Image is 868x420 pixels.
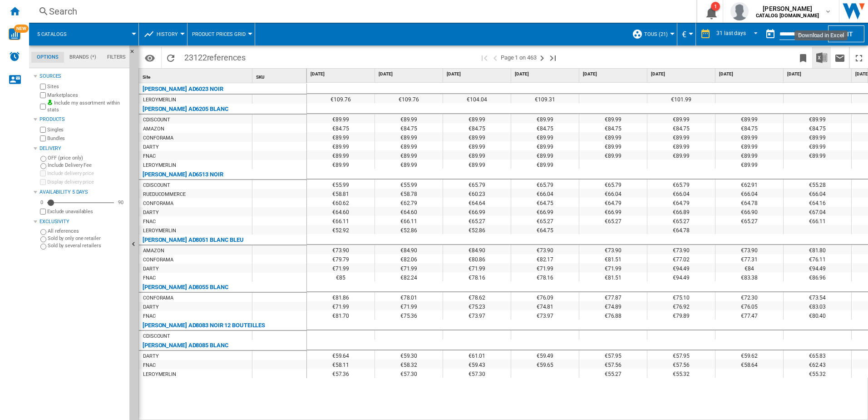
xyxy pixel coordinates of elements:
[307,272,375,281] div: €85
[192,23,250,45] div: Product prices grid
[501,47,537,68] span: Page 1 on 463
[39,116,126,123] div: Products
[443,216,511,225] div: €65.27
[47,100,53,105] img: mysite-bg-18x18.png
[102,52,131,63] md-tab-item: Filters
[511,263,579,272] div: €71.99
[443,360,511,369] div: €59.43
[579,272,647,281] div: €81.51
[307,198,375,207] div: €60.62
[116,199,126,206] div: 90
[511,123,579,132] div: €84.75
[40,209,46,215] input: Display delivery price
[443,310,511,320] div: €73.97
[647,114,715,123] div: €89.99
[515,71,577,77] span: [DATE]
[192,31,246,37] span: Product prices grid
[828,25,864,42] button: Edit
[511,94,579,103] div: €109.31
[831,47,849,68] button: Send this report by email
[761,25,779,43] button: md-calendar
[143,95,176,105] div: LEROYMERLIN
[647,350,715,360] div: €57.95
[784,150,851,160] div: €89.99
[39,145,126,152] div: Delivery
[813,47,831,68] button: Download in Excel
[715,123,783,132] div: €84.75
[47,100,126,114] label: Include my assortment within stats
[579,360,647,369] div: €57.56
[307,225,375,234] div: €52.92
[579,350,647,360] div: €57.95
[715,245,783,254] div: €73.90
[48,235,126,242] label: Sold by only one retailer
[647,180,715,189] div: €65.79
[375,94,443,103] div: €109.76
[784,123,851,132] div: €84.75
[490,47,501,68] button: >Previous page
[375,180,443,189] div: €55.99
[141,69,252,83] div: Sort None
[143,265,159,274] div: DARTY
[162,47,180,68] button: Reload
[583,71,645,77] span: [DATE]
[806,25,823,41] button: Open calendar
[715,114,783,123] div: €89.99
[443,114,511,123] div: €89.99
[143,181,170,190] div: CDISCOUNT
[129,45,140,62] button: Hide
[307,292,375,301] div: €81.86
[143,226,176,235] div: LEROYMERLIN
[307,114,375,123] div: €89.99
[443,263,511,272] div: €71.99
[511,225,579,234] div: €64.75
[647,123,715,132] div: €84.75
[40,84,46,90] input: Sites
[143,143,159,152] div: DARTY
[632,23,672,45] div: TOUS (21)
[511,292,579,301] div: €76.09
[375,350,443,360] div: €59.30
[37,31,67,37] span: 5 catalogs
[579,198,647,207] div: €64.79
[157,31,178,37] span: History
[647,225,715,234] div: €64.78
[715,272,783,281] div: €83.38
[9,28,20,40] img: wise-card.svg
[307,245,375,254] div: €73.90
[443,350,511,360] div: €61.01
[784,254,851,263] div: €76.11
[715,301,783,310] div: €76.05
[784,245,851,254] div: €81.80
[47,83,126,90] label: Sites
[647,360,715,369] div: €57.56
[715,254,783,263] div: €77.31
[143,255,173,265] div: CONFORAMA
[48,162,126,169] label: Include Delivery Fee
[307,141,375,150] div: €89.99
[64,52,102,63] md-tab-item: Brands (*)
[40,229,46,235] input: All references
[647,301,715,310] div: €76.92
[143,115,170,125] div: CDISCOUNT
[443,254,511,263] div: €80.86
[784,189,851,198] div: €66.04
[511,310,579,320] div: €73.97
[579,132,647,141] div: €89.99
[143,169,223,180] div: [PERSON_NAME] AD6513 NOIR
[579,207,647,216] div: €66.99
[511,198,579,207] div: €64.75
[307,301,375,310] div: €71.99
[379,71,441,77] span: [DATE]
[511,132,579,141] div: €89.99
[375,189,443,198] div: €58.78
[37,23,76,45] button: 5 catalogs
[143,312,156,321] div: FNAC
[579,180,647,189] div: €65.79
[375,360,443,369] div: €58.32
[256,75,265,80] span: SKU
[143,274,156,283] div: FNAC
[579,263,647,272] div: €71.99
[511,180,579,189] div: €65.79
[784,141,851,150] div: €89.99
